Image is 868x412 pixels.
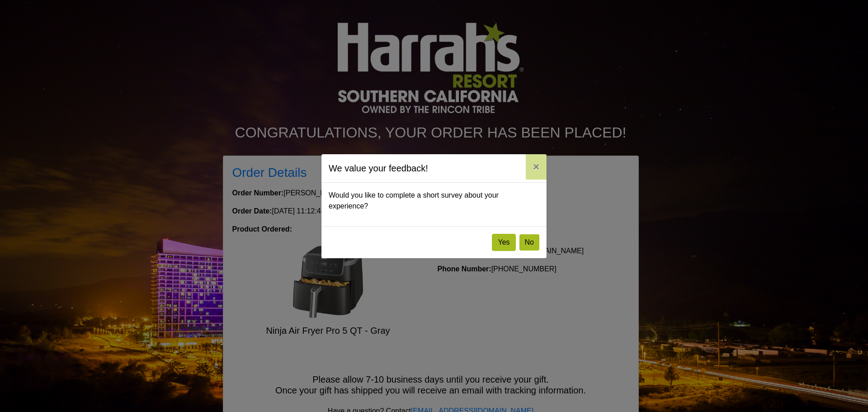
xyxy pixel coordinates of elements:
p: Would you like to complete a short survey about your experience? [329,190,539,212]
button: Close [526,154,547,180]
span: × [533,161,539,173]
h5: We value your feedback! [329,161,428,175]
button: No [519,234,539,251]
button: Yes [492,234,515,251]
